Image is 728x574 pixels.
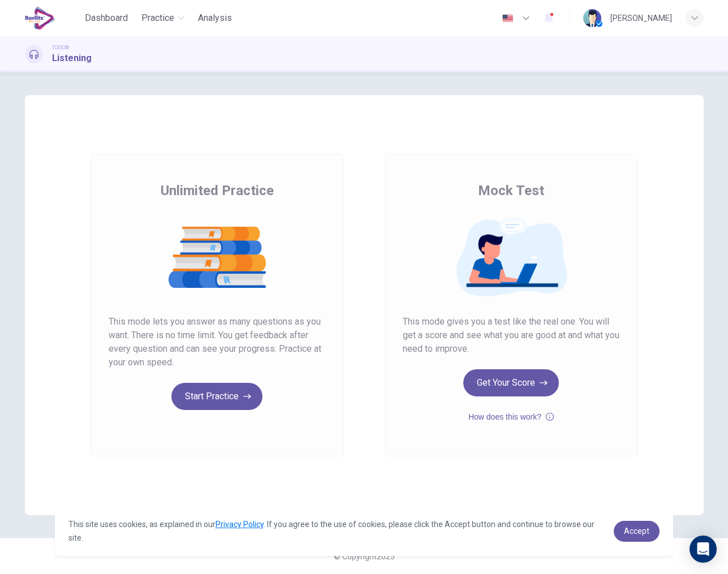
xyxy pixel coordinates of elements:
[614,521,660,542] a: dismiss cookie message
[55,506,674,556] div: cookieconsent
[334,552,395,561] span: © Copyright 2025
[109,315,326,369] span: This mode lets you answer as many questions as you want. There is no time limit. You get feedback...
[690,536,717,563] div: Open Intercom Messenger
[216,520,264,529] a: Privacy Policy
[193,8,236,28] button: Analysis
[468,410,554,424] button: How does this work?
[52,44,69,51] span: TOEIC®
[463,369,559,396] button: Get Your Score
[68,520,595,542] span: This site uses cookies, as explained in our . If you agree to the use of cookies, please click th...
[501,14,515,23] img: en
[171,383,262,410] button: Start Practice
[478,182,544,200] span: Mock Test
[137,8,189,28] button: Practice
[161,182,274,200] span: Unlimited Practice
[198,11,232,25] span: Analysis
[624,526,649,536] span: Accept
[52,51,92,65] h1: Listening
[85,11,128,25] span: Dashboard
[583,9,601,27] img: Profile picture
[25,7,55,29] img: EduSynch logo
[80,8,132,28] button: Dashboard
[25,7,81,29] a: EduSynch logo
[403,315,620,356] span: This mode gives you a test like the real one. You will get a score and see what you are good at a...
[141,11,174,25] span: Practice
[610,11,672,25] div: [PERSON_NAME]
